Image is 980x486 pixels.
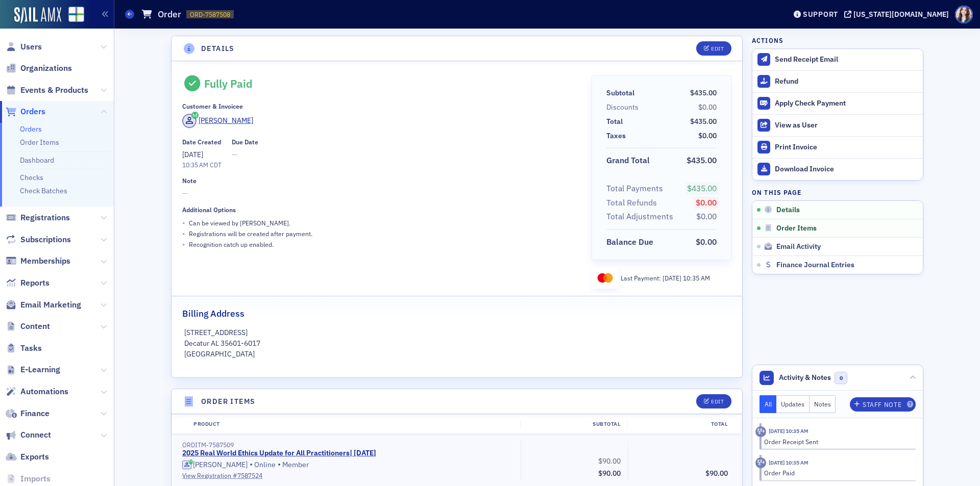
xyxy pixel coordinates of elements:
div: ORDITM-7587509 [182,441,513,449]
img: SailAMX [68,7,84,22]
span: Orders [20,106,45,117]
h1: Order [158,8,181,20]
a: Download Invoice [752,158,923,180]
p: Recognition catch up enabled. [189,240,274,249]
div: Support [803,10,838,19]
a: Events & Products [6,85,88,96]
div: Order Paid [764,468,909,477]
time: 8/11/2025 10:35 AM [769,459,808,466]
span: Email Marketing [20,299,81,311]
button: Edit [696,41,731,56]
span: $435.00 [687,183,717,193]
h4: Order Items [201,396,255,407]
div: Total [606,116,623,127]
div: Taxes [606,131,626,141]
span: Users [20,41,42,53]
a: Print Invoice [752,136,923,158]
span: Imports [20,473,51,484]
time: 8/11/2025 10:35 AM [769,427,808,434]
span: Automations [20,386,68,397]
p: Can be viewed by [PERSON_NAME] . [189,218,290,227]
div: [US_STATE][DOMAIN_NAME] [853,10,949,19]
div: Refund [775,77,918,86]
button: Edit [696,394,731,408]
span: $0.00 [696,197,717,208]
a: Email Marketing [6,299,81,311]
span: $90.00 [598,469,621,478]
a: Organizations [6,63,72,74]
div: Customer & Invoicee [182,103,243,110]
span: 0 [835,372,847,385]
div: Edit [711,46,724,52]
a: Registrations [6,212,70,223]
a: Orders [6,106,45,117]
span: Discounts [606,102,642,113]
span: Total [606,116,626,127]
span: $90.00 [705,469,728,478]
span: Subtotal [606,88,638,98]
p: [GEOGRAPHIC_DATA] [184,349,730,360]
span: [DATE] [663,274,683,282]
img: mastercard [595,271,616,285]
time: 10:35 AM [182,161,208,169]
a: Automations [6,386,68,397]
div: Total Refunds [606,197,657,209]
span: CDT [208,161,222,169]
span: Total Adjustments [606,211,677,223]
span: • [182,218,185,228]
a: View Registration #7587524 [182,471,513,480]
div: Last Payment: [621,273,710,283]
div: Apply Check Payment [775,99,918,108]
div: Print Invoice [775,143,918,152]
p: [STREET_ADDRESS] [184,327,730,338]
div: Edit [711,399,724,404]
span: Order Items [776,224,817,233]
div: Total Adjustments [606,211,673,223]
span: — [232,149,258,160]
div: Send Receipt Email [775,55,918,64]
div: Subtotal [606,88,634,98]
span: • [278,459,281,470]
h4: Actions [752,36,783,45]
a: Connect [6,429,51,441]
img: SailAMX [14,7,61,23]
span: Total Payments [606,183,667,195]
a: Subscriptions [6,234,71,245]
div: Download Invoice [775,165,918,174]
a: Imports [6,473,51,484]
span: $435.00 [690,88,717,97]
span: Finance [20,408,50,419]
button: Send Receipt Email [752,49,923,70]
span: E-Learning [20,364,60,375]
a: Exports [6,451,49,463]
span: Activity & Notes [779,372,831,383]
a: View Homepage [61,7,84,24]
a: [PERSON_NAME] [182,114,253,128]
span: Total Refunds [606,197,660,209]
div: Subtotal [520,420,627,428]
span: [DATE] [182,150,203,159]
button: Apply Check Payment [752,92,923,114]
h2: Billing Address [182,307,244,320]
div: Online Member [182,459,513,470]
h4: On this page [752,188,923,197]
span: ORD-7587508 [190,10,230,19]
span: Subscriptions [20,234,71,245]
span: $90.00 [598,456,621,466]
div: Due Date [232,138,258,146]
a: Check Batches [20,186,67,195]
span: • [182,228,185,239]
div: Discounts [606,102,639,113]
span: $0.00 [696,211,717,221]
p: Registrations will be created after payment. [189,229,312,238]
div: [PERSON_NAME] [193,461,248,470]
span: Tasks [20,343,42,354]
button: Notes [810,395,836,413]
button: [US_STATE][DOMAIN_NAME] [844,11,952,18]
span: Balance Due [606,236,657,248]
span: 10:35 AM [683,274,710,282]
a: Finance [6,408,50,419]
div: Product [186,420,520,428]
a: Order Items [20,138,59,147]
